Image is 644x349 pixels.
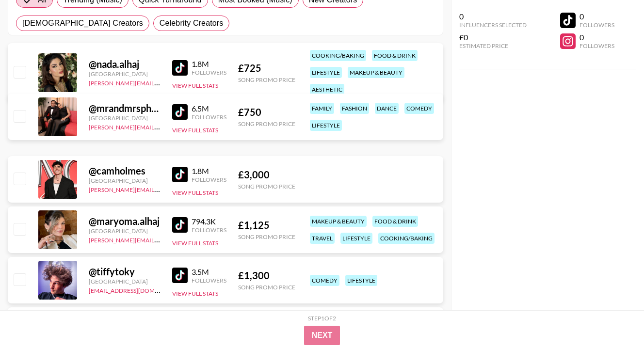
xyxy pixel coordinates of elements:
[172,290,218,297] button: View Full Stats
[310,50,366,61] div: cooking/baking
[172,217,188,233] img: TikTok
[89,215,161,227] div: @ maryoma.alhaj
[372,50,418,61] div: food & drink
[89,177,161,184] div: [GEOGRAPHIC_DATA]
[238,284,295,291] div: Song Promo Price
[310,67,342,78] div: lifestyle
[310,216,367,227] div: makeup & beauty
[310,84,344,95] div: aesthetic
[238,233,295,240] div: Song Promo Price
[238,270,295,282] div: £ 1,300
[308,315,336,322] div: Step 1 of 2
[596,301,632,337] iframe: Drift Widget Chat Controller
[580,32,614,42] div: 0
[192,113,226,121] div: Followers
[580,21,614,29] div: Followers
[89,285,186,294] a: [EMAIL_ADDRESS][DOMAIN_NAME]
[348,67,404,78] div: makeup & beauty
[89,278,161,285] div: [GEOGRAPHIC_DATA]
[172,127,218,134] button: View Full Stats
[580,42,614,49] div: Followers
[404,103,434,114] div: comedy
[340,103,369,114] div: fashion
[172,189,218,196] button: View Full Stats
[238,183,295,190] div: Song Promo Price
[172,268,188,283] img: TikTok
[310,233,335,244] div: travel
[89,102,161,114] div: @ mrandmrsphoenix
[459,12,527,21] div: 0
[238,219,295,231] div: £ 1,125
[172,82,218,89] button: View Full Stats
[89,122,232,131] a: [PERSON_NAME][EMAIL_ADDRESS][DOMAIN_NAME]
[304,326,340,345] button: Next
[172,167,188,182] img: TikTok
[459,21,527,29] div: Influencers Selected
[192,59,226,69] div: 1.8M
[310,275,339,286] div: comedy
[89,78,232,87] a: [PERSON_NAME][EMAIL_ADDRESS][DOMAIN_NAME]
[192,226,226,234] div: Followers
[89,235,232,244] a: [PERSON_NAME][EMAIL_ADDRESS][DOMAIN_NAME]
[310,120,342,131] div: lifestyle
[378,233,435,244] div: cooking/baking
[372,216,418,227] div: food & drink
[192,277,226,284] div: Followers
[580,12,614,21] div: 0
[192,104,226,113] div: 6.5M
[89,70,161,78] div: [GEOGRAPHIC_DATA]
[459,32,527,42] div: £0
[192,267,226,277] div: 3.5M
[89,58,161,70] div: @ nada.alhaj
[375,103,399,114] div: dance
[192,166,226,176] div: 1.8M
[172,104,188,120] img: TikTok
[192,176,226,183] div: Followers
[22,17,143,29] span: [DEMOGRAPHIC_DATA] Creators
[238,120,295,127] div: Song Promo Price
[89,266,161,278] div: @ tiffytoky
[345,275,377,286] div: lifestyle
[192,69,226,76] div: Followers
[238,169,295,181] div: £ 3,000
[172,60,188,76] img: TikTok
[89,184,278,193] a: [PERSON_NAME][EMAIL_ADDRESS][PERSON_NAME][DOMAIN_NAME]
[89,165,161,177] div: @ camholmes
[340,233,372,244] div: lifestyle
[238,76,295,83] div: Song Promo Price
[238,106,295,118] div: £ 750
[89,227,161,235] div: [GEOGRAPHIC_DATA]
[160,17,224,29] span: Celebrity Creators
[192,217,226,226] div: 794.3K
[310,103,334,114] div: family
[89,114,161,122] div: [GEOGRAPHIC_DATA]
[459,42,527,49] div: Estimated Price
[172,239,218,247] button: View Full Stats
[238,62,295,74] div: £ 725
